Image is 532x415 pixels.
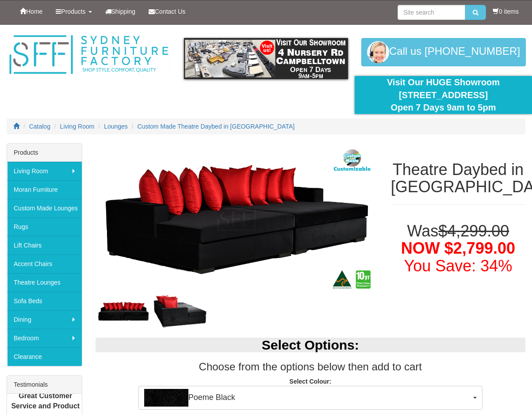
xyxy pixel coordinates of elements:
[99,0,142,23] a: Shipping
[49,0,98,23] a: Products
[7,180,82,199] a: Moran Furniture
[138,386,482,410] button: Poeme BlackPoeme Black
[60,123,95,130] a: Living Room
[7,236,82,255] a: Lift Chairs
[144,389,188,407] img: Poeme Black
[404,257,512,275] font: You Save: 34%
[11,392,80,410] b: Great Customer Service and Product
[155,8,185,15] span: Contact Us
[7,34,171,76] img: Sydney Furniture Factory
[142,0,192,23] a: Contact Us
[7,199,82,217] a: Custom Made Lounges
[7,255,82,273] a: Accent Chairs
[398,5,465,20] input: Site search
[144,389,471,407] span: Poeme Black
[7,162,82,180] a: Living Room
[61,8,85,15] span: Products
[289,378,331,385] strong: Select Colour:
[26,8,42,15] span: Home
[7,347,82,366] a: Clearance
[391,222,525,275] h1: Was
[104,123,128,130] a: Lounges
[111,8,136,15] span: Shipping
[184,38,348,79] img: showroom.gif
[7,144,82,162] div: Products
[262,338,359,352] b: Select Options:
[7,376,82,394] div: Testimonials
[7,329,82,347] a: Bedroom
[493,7,519,16] li: 0 items
[138,123,295,130] a: Custom Made Theatre Daybed in [GEOGRAPHIC_DATA]
[29,123,50,130] a: Catalog
[361,76,525,114] div: Visit Our HUGE Showroom [STREET_ADDRESS] Open 7 Days 9am to 5pm
[7,292,82,310] a: Sofa Beds
[438,222,509,240] del: $4,299.00
[96,361,526,373] h3: Choose from the options below then add to cart
[7,273,82,292] a: Theatre Lounges
[7,217,82,236] a: Rugs
[391,161,525,196] h1: Theatre Daybed in [GEOGRAPHIC_DATA]
[7,310,82,329] a: Dining
[13,0,49,23] a: Home
[401,239,515,257] span: NOW $2,799.00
